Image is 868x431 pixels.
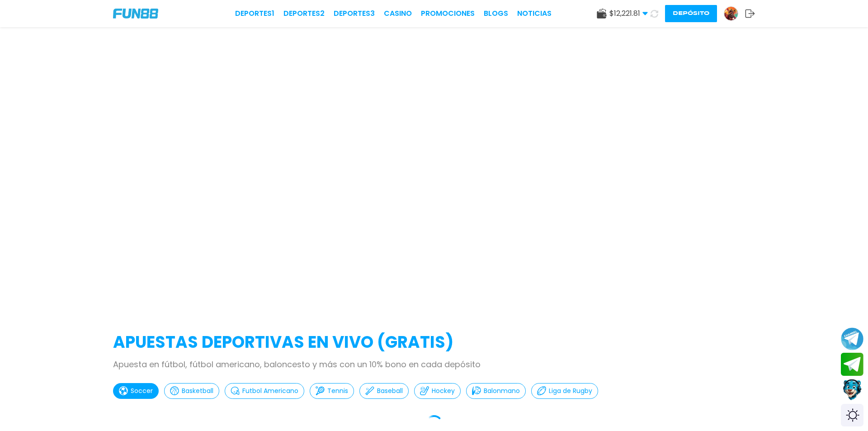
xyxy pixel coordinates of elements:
button: Contact customer service [841,378,863,402]
h2: APUESTAS DEPORTIVAS EN VIVO (gratis) [113,330,755,355]
p: Baseball [377,386,403,396]
button: Join telegram [841,353,863,376]
p: Apuesta en fútbol, fútbol americano, baloncesto y más con un 10% bono en cada depósito [113,358,755,370]
img: Company Logo [113,9,158,19]
button: Tennis [310,383,354,399]
p: Balonmano [484,386,520,396]
p: Soccer [131,386,153,396]
p: Liga de Rugby [549,386,592,396]
button: Baseball [359,383,409,399]
a: BLOGS [484,8,508,19]
a: Promociones [421,8,475,19]
button: Balonmano [466,383,526,399]
button: Hockey [414,383,461,399]
button: Futbol Americano [225,383,304,399]
a: CASINO [384,8,412,19]
p: Basketball [182,386,213,396]
button: Basketball [164,383,219,399]
span: $ 12,221.81 [609,8,648,19]
button: Soccer [113,383,159,399]
a: Deportes2 [283,8,325,19]
button: Join telegram channel [841,327,863,350]
button: Liga de Rugby [531,383,598,399]
a: Deportes3 [334,8,375,19]
img: Avatar [724,7,738,20]
a: Avatar [724,6,745,21]
p: Tennis [327,386,348,396]
button: Depósito [665,5,717,22]
a: NOTICIAS [517,8,552,19]
a: Deportes1 [235,8,274,19]
p: Hockey [432,386,455,396]
div: Switch theme [841,404,863,426]
p: Futbol Americano [242,386,298,396]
